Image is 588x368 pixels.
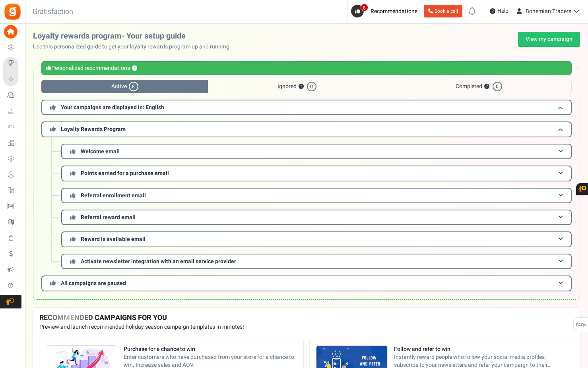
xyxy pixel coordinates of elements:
[129,82,138,91] span: 8
[4,3,21,21] img: Gratisfaction
[495,7,508,15] span: Help
[41,80,208,93] span: Active
[81,191,146,200] span: Referral enrollment email
[394,345,567,353] strong: Follow and refer to win
[61,103,164,112] span: Your campaigns are displayed in: English
[61,125,126,133] span: Loyalty Rewards Program
[81,235,146,243] span: Reward is available email
[361,4,368,12] span: 8
[33,43,237,51] p: Use this personalized guide to get your loyalty rewards program up and running.
[526,7,571,15] span: Bohemian Traders
[61,279,126,287] span: All campaigns are paused
[81,213,136,222] span: Referral reward email
[484,84,489,89] button: ?
[518,32,580,47] a: View my campaign
[33,32,237,40] h2: Loyalty rewards program- Your setup guide
[424,5,462,17] a: Book a call
[386,80,572,93] span: Completed
[576,318,586,333] span: FAQs
[307,82,316,91] span: 0
[24,4,82,20] h3: Gratisfaction
[208,80,386,93] span: Ignored
[132,66,137,71] button: ?
[39,323,574,331] p: Preview and launch recommended holiday season campaign templates in minutes!
[124,345,297,353] strong: Purchase for a chance to win
[351,5,421,17] a: 8 Recommendations
[41,61,572,75] div: Personalized recommendations
[81,147,120,156] span: Welcome email
[39,314,574,322] h4: RECOMMENDED CAMPAIGNS FOR YOU
[81,169,169,177] span: Points earned for a purchase email
[299,84,304,89] button: ?
[487,5,512,17] a: Help
[371,7,417,15] span: Recommendations
[493,82,502,91] span: 0
[81,257,236,266] span: Activate newsletter integration with an email service provider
